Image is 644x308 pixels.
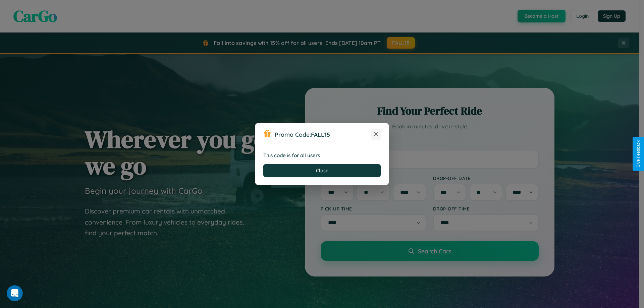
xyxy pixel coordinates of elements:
strong: This code is for all users [263,152,320,159]
b: FALL15 [311,131,330,138]
div: Give Feedback [636,140,641,168]
h3: Promo Code: [275,131,371,138]
iframe: Intercom live chat [7,285,23,301]
button: Close [263,164,381,177]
